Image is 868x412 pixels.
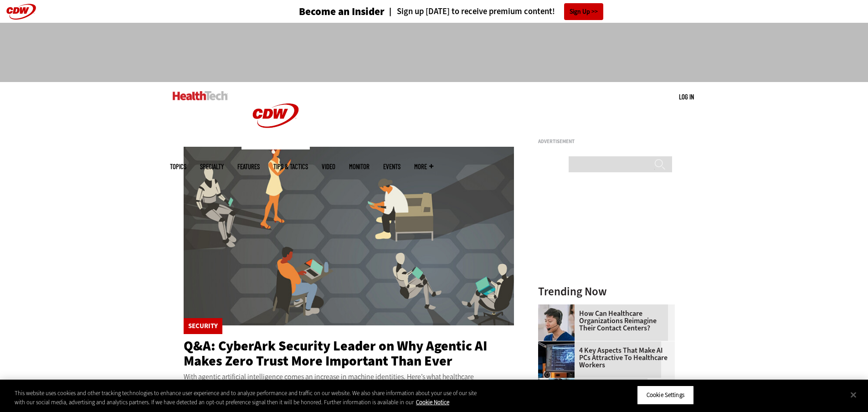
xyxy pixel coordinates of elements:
img: Home [173,91,228,100]
button: Cookie Settings [637,386,694,405]
button: Close [843,385,863,405]
a: How Can Healthcare Organizations Reimagine Their Contact Centers? [538,310,669,332]
a: Security [188,323,218,330]
a: Desktop monitor with brain AI concept [538,341,579,349]
a: Healthcare contact center [538,304,579,312]
img: Home [241,82,310,149]
a: Doctor using phone to dictate to tablet [538,378,579,386]
img: Group of humans and robots accessing a network [184,147,514,325]
a: Tips & Tactics [273,163,308,170]
div: User menu [679,92,694,102]
a: Log in [679,93,694,101]
a: Events [383,163,401,170]
a: Sign up [DATE] to receive premium content! [385,7,555,16]
iframe: advertisement [268,32,600,73]
h3: Trending Now [538,286,675,297]
span: More [414,163,433,170]
a: 4 Key Aspects That Make AI PCs Attractive to Healthcare Workers [538,347,669,369]
span: Topics [170,163,186,170]
a: Sign Up [564,3,603,20]
h3: Become an Insider [299,6,385,17]
p: With agentic artificial intelligence comes an increase in machine identities. Here’s what healthc... [184,371,514,394]
a: More information about your privacy [416,398,449,406]
a: Become an Insider [265,6,385,17]
span: Specialty [200,163,224,170]
a: MonITor [349,163,370,170]
iframe: advertisement [538,148,675,262]
a: Features [237,163,260,170]
img: Desktop monitor with brain AI concept [538,341,575,378]
a: Video [322,163,335,170]
img: Healthcare contact center [538,304,575,341]
a: Q&A: CyberArk Security Leader on Why Agentic AI Makes Zero Trust More Important Than Ever [184,337,487,370]
a: CDW [241,142,310,152]
div: This website uses cookies and other tracking technologies to enhance user experience and to analy... [15,389,478,407]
